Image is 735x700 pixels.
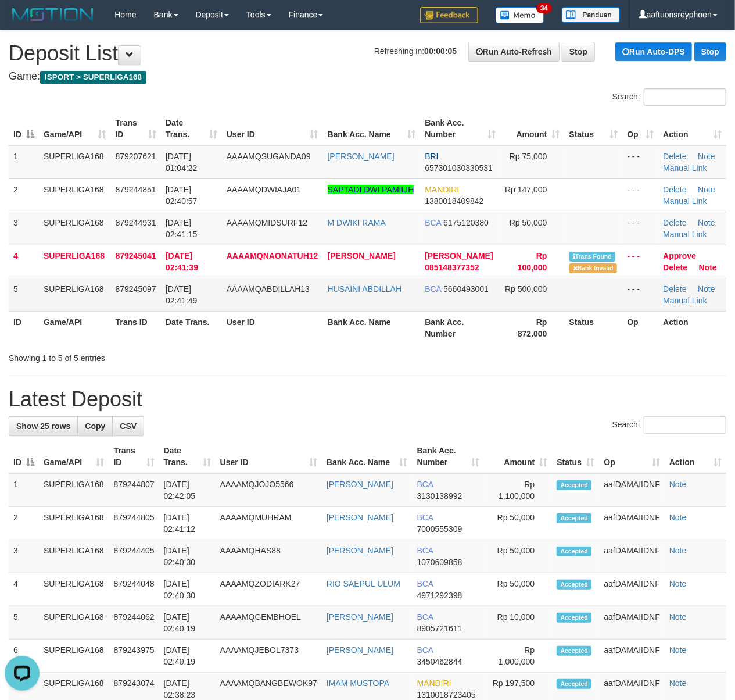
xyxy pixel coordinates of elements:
[665,440,726,473] th: Action: activate to sort column ascending
[327,645,393,655] a: [PERSON_NAME]
[159,606,216,640] td: [DATE] 02:40:19
[9,507,39,540] td: 2
[216,640,322,673] td: AAAAMQJEBOL7373
[623,311,659,344] th: Op
[85,422,105,431] span: Copy
[417,579,433,588] span: BCA
[600,540,665,573] td: aafDAMAIIDNF
[468,42,560,62] a: Run Auto-Refresh
[425,152,438,161] span: BRI
[9,178,39,212] td: 2
[9,416,78,436] a: Show 25 rows
[159,573,216,606] td: [DATE] 02:40:30
[9,278,39,311] td: 5
[39,178,111,212] td: SUPERLIGA168
[600,573,665,606] td: aafDAMAIIDNF
[557,513,591,523] span: Accepted
[565,311,623,344] th: Status
[159,473,216,507] td: [DATE] 02:42:05
[663,251,696,260] a: Approve
[669,579,687,588] a: Note
[216,573,322,606] td: AAAAMQZODIARK27
[420,311,500,344] th: Bank Acc. Number
[500,112,564,145] th: Amount: activate to sort column ascending
[159,540,216,573] td: [DATE] 02:40:30
[111,311,161,344] th: Trans ID
[323,112,421,145] th: Bank Acc. Name: activate to sort column ascending
[600,473,665,507] td: aafDAMAIIDNF
[40,71,146,84] span: ISPORT > SUPERLIGA168
[39,278,111,311] td: SUPERLIGA168
[39,212,111,245] td: SUPERLIGA168
[658,112,726,145] th: Action: activate to sort column ascending
[109,640,159,673] td: 879243975
[9,640,39,673] td: 6
[166,185,198,206] span: [DATE] 02:40:57
[425,263,479,272] span: Copy 085148377352 to clipboard
[39,606,109,640] td: SUPERLIGA168
[417,624,462,633] span: Copy 8905721611 to clipboard
[536,3,552,13] span: 34
[669,546,687,555] a: Note
[327,513,393,522] a: [PERSON_NAME]
[109,606,159,640] td: 879244062
[222,112,323,145] th: User ID: activate to sort column ascending
[39,473,109,507] td: SUPERLIGA168
[420,7,478,23] img: Feedback.jpg
[510,152,547,161] span: Rp 75,000
[644,416,726,434] input: Search:
[39,440,109,473] th: Game/API: activate to sort column ascending
[5,5,40,40] button: Open LiveChat chat widget
[557,480,591,490] span: Accepted
[623,212,659,245] td: - - -
[417,678,451,688] span: MANDIRI
[420,112,500,145] th: Bank Acc. Number: activate to sort column ascending
[327,579,400,588] a: RIO SAEPUL ULUM
[417,690,476,699] span: Copy 1310018723405 to clipboard
[417,546,433,555] span: BCA
[485,640,553,673] td: Rp 1,000,000
[669,480,687,489] a: Note
[327,612,393,622] a: [PERSON_NAME]
[663,197,707,206] a: Manual Link
[425,284,441,294] span: BCA
[328,251,396,260] a: [PERSON_NAME]
[562,42,595,62] a: Stop
[417,558,462,567] span: Copy 1070609858 to clipboard
[417,491,462,501] span: Copy 3130138992 to clipboard
[116,284,156,294] span: 879245097
[569,263,617,273] span: Bank is not match
[663,185,686,194] a: Delete
[485,507,553,540] td: Rp 50,000
[9,573,39,606] td: 4
[9,212,39,245] td: 3
[116,251,156,260] span: 879245041
[623,145,659,179] td: - - -
[663,218,686,227] a: Delete
[424,47,457,56] strong: 00:00:05
[485,473,553,507] td: Rp 1,100,000
[77,416,113,436] a: Copy
[663,230,707,239] a: Manual Link
[669,612,687,622] a: Note
[443,218,489,227] span: Copy 6175120380 to clipboard
[216,440,322,473] th: User ID: activate to sort column ascending
[161,311,222,344] th: Date Trans.
[518,251,547,272] span: Rp 100,000
[557,679,591,689] span: Accepted
[39,112,111,145] th: Game/API: activate to sort column ascending
[413,440,485,473] th: Bank Acc. Number: activate to sort column ascending
[612,416,726,434] label: Search:
[166,251,198,272] span: [DATE] 02:41:39
[9,348,297,364] div: Showing 1 to 5 of 5 entries
[417,612,433,622] span: BCA
[227,152,311,161] span: AAAAMQSUGANDA09
[159,507,216,540] td: [DATE] 02:41:12
[562,7,620,23] img: panduan.png
[644,88,726,106] input: Search:
[443,284,489,294] span: Copy 5660493001 to clipboard
[9,540,39,573] td: 3
[698,218,715,227] a: Note
[112,416,144,436] a: CSV
[374,47,457,56] span: Refreshing in:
